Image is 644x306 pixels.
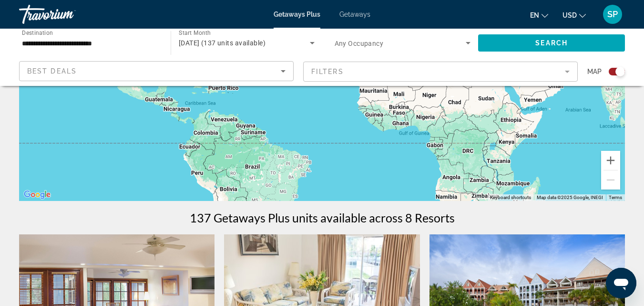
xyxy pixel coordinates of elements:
[601,151,620,170] button: Zoom in
[179,39,266,47] span: [DATE] (137 units available)
[335,40,384,47] span: Any Occupancy
[21,189,53,201] a: Open this area in Google Maps (opens a new window)
[600,4,625,24] button: User Menu
[27,65,286,77] mat-select: Sort by
[339,11,370,18] a: Getaways
[21,189,53,201] img: Google
[609,195,622,200] a: Terms (opens in new tab)
[601,170,620,190] button: Zoom out
[274,11,320,18] a: Getaways Plus
[27,67,77,75] span: Best Deals
[490,194,531,201] button: Keyboard shortcuts
[22,29,53,36] span: Destination
[607,10,618,19] span: SP
[179,30,211,36] span: Start Month
[562,11,577,19] span: USD
[478,34,625,52] button: Search
[303,61,578,82] button: Filter
[19,2,114,27] a: Travorium
[562,8,586,22] button: Change currency
[530,11,539,19] span: en
[190,211,455,225] h1: 137 Getaways Plus units available across 8 Resorts
[606,268,636,298] iframe: Button to launch messaging window
[535,39,568,47] span: Search
[537,195,603,200] span: Map data ©2025 Google, INEGI
[530,8,548,22] button: Change language
[587,65,602,78] span: Map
